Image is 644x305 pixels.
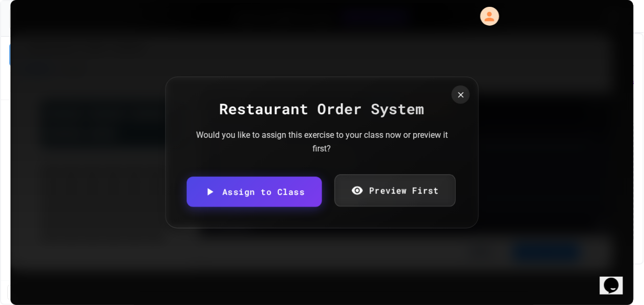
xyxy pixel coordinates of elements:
div: My Account [469,4,502,28]
div: Restaurant Order System [187,98,457,120]
a: Preview First [334,174,455,206]
iframe: chat widget [600,263,634,295]
a: Assign to Class [187,177,322,207]
div: Would you like to assign this exercise to your class now or preview it first? [196,128,448,155]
